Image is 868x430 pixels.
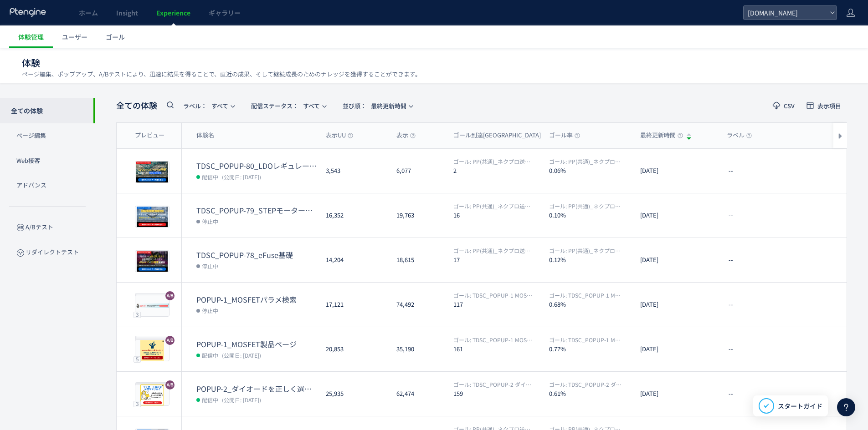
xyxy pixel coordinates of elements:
span: 配信中 [202,395,218,404]
span: 最終更新時間 [640,131,683,140]
button: CSV [767,98,801,113]
dt: 0.12% [549,255,633,264]
div: [DATE] [633,327,719,371]
span: PP(共通)_ネクプロ送信完了ページ [453,247,533,254]
span: TDSC_POPUP-2 ダイオード登録完了 [453,380,533,388]
dt: 0.10% [549,211,633,219]
span: 全ての体験 [116,100,157,111]
div: 14,204 [318,238,389,282]
dt: 161 [453,344,542,353]
span: スタートガイド [778,401,822,411]
div: 18,615 [389,238,446,282]
dt: 0.06% [549,166,633,175]
div: 20,853 [318,327,389,371]
span: (公開日: [DATE]) [222,351,261,359]
span: 停止中 [202,306,218,315]
span: 表示UU [326,131,353,140]
div: 62,474 [389,372,446,416]
span: TDSC_POPUP-1 MOSFET登録完了 [453,336,533,344]
span: ホーム [79,8,98,17]
span: すべて [251,98,320,113]
span: TDSC_POPUP-2 ダイオード登録完了 [549,380,625,388]
span: 停止中 [202,261,218,270]
dt: 0.61% [549,389,633,398]
p: ページ編集、ポップアップ、A/Bテストにより、迅速に結果を得ることで、直近の成果、そして継続成長のためのナレッジを獲得することができます。 [22,70,421,78]
div: [DATE] [633,372,719,416]
div: [DATE] [633,238,719,282]
span: (公開日: [DATE]) [222,173,261,181]
span: 並び順： [343,101,366,110]
span: 配信中 [202,350,218,359]
span: プレビュー [135,131,164,140]
span: ユーザー [62,32,87,41]
span: PP(共通)_ネクプロ送信完了ページ [549,202,625,210]
span: -- [729,300,733,309]
img: 3631c1e0ff6c5bc42fd777cf1efed0ed1759298840971.png [135,162,169,182]
span: ゴール到達[GEOGRAPHIC_DATA] [453,131,548,140]
div: 74,492 [389,283,446,327]
button: ラベル：すべて [177,98,240,113]
img: 1309863e5e8d519e7ab13367a9bd37031756458542834.png [135,340,169,361]
dt: 159 [453,389,542,398]
span: Insight [116,8,138,17]
span: (公開日: [DATE]) [222,396,261,404]
div: 3 [134,311,141,318]
span: PP(共通)_ネクプロ送信完了ページ [453,157,533,165]
span: ギャラリー [209,8,241,17]
span: TDSC_POPUP-1 MOSFET登録完了 [549,291,625,299]
span: TDSC_POPUP-1 MOSFET登録完了 [453,291,533,299]
div: 3 [134,400,141,407]
dt: TDSC_POPUP-79_STEPモーター制御術 [196,205,318,216]
span: PP(共通)_ネクプロ送信完了ページ [549,157,625,165]
dt: POPUP-1_MOSFETパラメ検索 [196,294,318,305]
span: 体験管理 [18,32,44,41]
span: ラベル： [183,101,207,110]
dt: 0.68% [549,300,633,309]
span: CSV [784,103,795,109]
span: 表示 [396,131,416,140]
dt: 117 [453,300,542,309]
span: ゴール率 [549,131,580,140]
dt: 2 [453,166,542,175]
dt: TDSC_POPUP-78_eFuse基礎 [196,250,318,260]
img: a7c6fdce3fb8b891966f5744428be2ab1756446938784.png [135,206,169,227]
button: 配信ステータス​：すべて [245,98,331,113]
span: ラベル [727,131,752,140]
div: 25,935 [318,372,389,416]
img: 7add0965419a187e003608c1eddeb69b1726636568608.png [135,295,169,316]
dt: TDSC_POPUP-80_LDOレギュレーター基礎 [196,161,318,171]
span: 配信中 [202,172,218,181]
button: 表示項目 [801,98,847,113]
div: 5 [134,356,141,362]
span: -- [729,256,733,264]
span: Experience [156,8,190,17]
span: -- [729,167,733,175]
div: 6,077 [389,149,446,193]
span: -- [729,211,733,220]
div: 19,763 [389,193,446,238]
span: [DOMAIN_NAME] [745,6,826,20]
div: [DATE] [633,149,719,193]
span: 体験名 [196,131,214,140]
dt: POPUP-2_ダイオードを正しく選ぶために。 [196,384,318,394]
div: [DATE] [633,283,719,327]
span: 表示項目 [817,103,841,109]
img: 2019fde0c7c837478738e78a555747f41754560376789.png [135,251,169,272]
dt: 17 [453,255,542,264]
span: PP(共通)_ネクプロ送信完了ページ [549,247,625,254]
div: 3,543 [318,149,389,193]
div: 16,352 [318,193,389,238]
img: 7b214aa56338a54d5a0846e2c1b9d47e1756375376575.png [135,384,169,405]
span: ゴール [106,32,125,41]
span: TDSC_POPUP-1 MOSFET登録完了 [549,336,625,344]
span: 停止中 [202,217,218,226]
span: PP(共通)_ネクプロ送信完了ページ [453,202,533,210]
span: すべて [183,98,228,113]
dt: POPUP-1_MOSFET製品ページ [196,339,318,349]
div: 17,121 [318,283,389,327]
div: [DATE] [633,193,719,238]
div: 35,190 [389,327,446,371]
span: -- [729,345,733,354]
span: 最終更新時間 [343,98,406,113]
h1: 体験 [22,56,826,70]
